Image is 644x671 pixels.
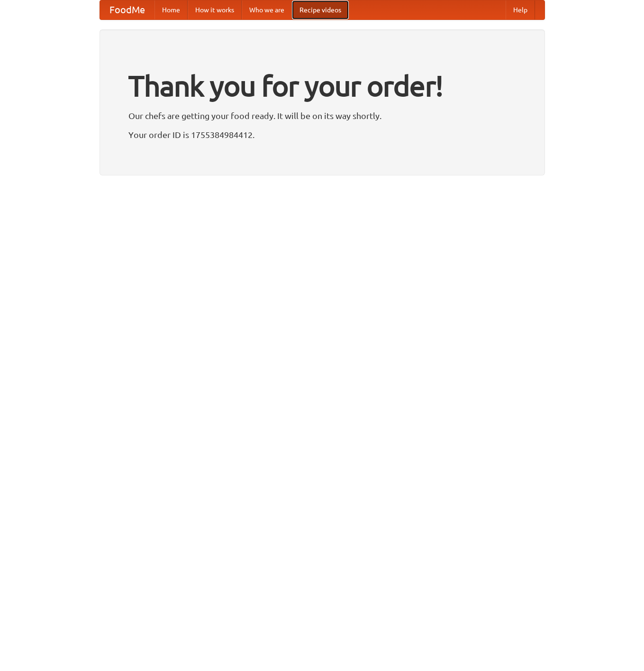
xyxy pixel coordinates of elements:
[128,128,516,142] p: Your order ID is 1755384984412.
[128,109,516,123] p: Our chefs are getting your food ready. It will be on its way shortly.
[292,0,349,19] a: Recipe videos
[242,0,292,19] a: Who we are
[506,0,535,19] a: Help
[154,0,188,19] a: Home
[188,0,242,19] a: How it works
[128,63,516,109] h1: Thank you for your order!
[100,0,154,19] a: FoodMe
